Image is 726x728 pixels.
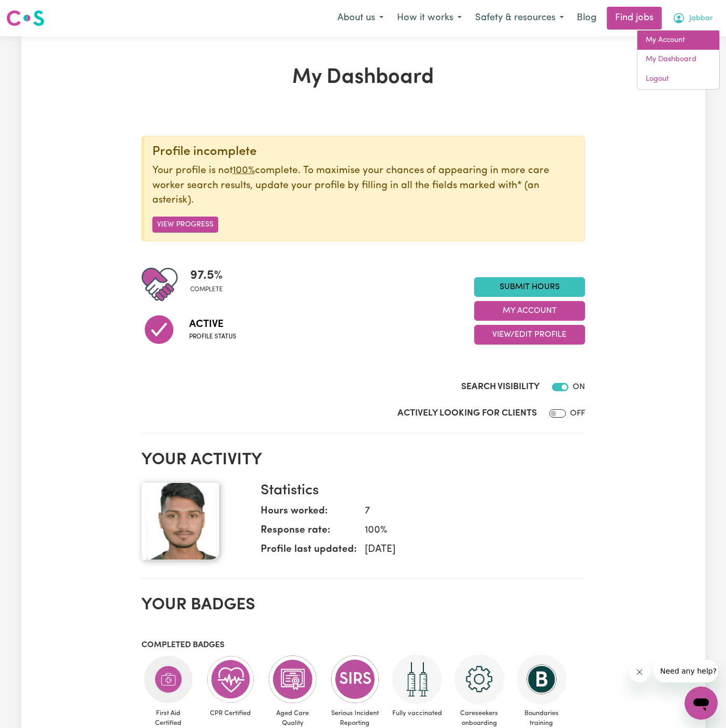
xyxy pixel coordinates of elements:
[461,380,539,394] label: Search Visibility
[474,301,585,321] button: My Account
[637,30,720,90] div: My Account
[654,660,718,682] iframe: Message from company
[357,523,577,538] dd: 100 %
[517,654,566,704] img: CS Academy: Boundaries in care and support work course completed
[454,654,504,704] img: CS Academy: Careseekers Onboarding course completed
[331,7,390,29] button: About us
[629,662,650,682] iframe: Close message
[141,640,585,650] h3: Completed badges
[474,325,585,345] button: View/Edit Profile
[357,504,577,519] dd: 7
[261,543,357,562] dt: Profile last updated:
[233,166,255,176] u: 100%
[474,277,585,297] a: Submit Hours
[571,7,603,30] a: Blog
[357,543,577,558] dd: [DATE]
[666,7,720,29] button: My Account
[152,145,576,160] div: Profile incomplete
[206,654,255,704] img: Care and support worker has completed CPR Certification
[689,13,713,24] span: Jabbar
[190,266,231,303] div: Profile completeness: 97.5%
[268,654,318,704] img: CS Academy: Aged Care Quality Standards & Code of Conduct course completed
[6,6,45,30] a: Careseekers logo
[204,704,258,722] span: CPR Certified
[397,407,537,420] label: Actively Looking for Clients
[637,31,719,50] a: My Account
[141,65,585,90] h1: My Dashboard
[152,217,218,233] button: View Progress
[261,504,357,523] dt: Hours worked:
[570,409,585,418] span: OFF
[144,654,193,704] img: Care and support worker has completed First Aid Certification
[607,7,662,30] a: Find jobs
[6,9,45,27] img: Careseekers logo
[390,7,468,29] button: How it works
[637,69,719,89] a: Logout
[152,164,576,208] p: Your profile is not complete. To maximise your chances of appearing in more care worker search re...
[141,450,585,470] h2: Your activity
[392,654,442,704] img: Care and support worker has received 2 doses of COVID-19 vaccine
[190,266,223,285] span: 97.5 %
[573,383,585,391] span: ON
[141,595,585,615] h2: Your badges
[261,482,577,500] h3: Statistics
[685,687,718,720] iframe: Button to launch messaging window
[261,523,357,543] dt: Response rate:
[468,7,571,29] button: Safety & resources
[637,50,719,69] a: My Dashboard
[390,704,444,722] span: Fully vaccinated
[141,482,219,560] img: Your profile picture
[189,332,236,341] span: Profile status
[330,654,380,704] img: CS Academy: Serious Incident Reporting Scheme course completed
[190,285,223,294] span: complete
[189,317,236,332] span: Active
